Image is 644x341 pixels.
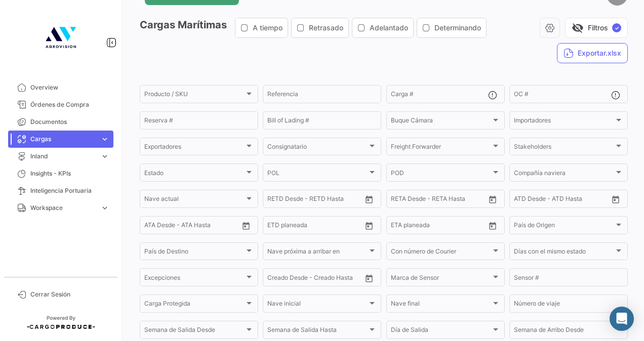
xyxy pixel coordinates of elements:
[514,118,614,125] span: Importadores
[8,96,113,113] a: Órdenes de Compra
[144,302,245,309] span: Carga Protegida
[514,328,614,335] span: Semana de Arribo Desde
[565,18,628,38] button: visibility_offFiltros✓
[144,328,245,335] span: Semana de Salida Desde
[610,307,634,331] div: Abrir Intercom Messenger
[514,145,614,152] span: Stakeholders
[144,145,245,152] span: Exportadores
[361,271,377,286] button: Open calendar
[30,135,96,144] span: Cargas
[514,197,546,204] input: ATD Desde
[417,18,486,37] button: Determinando
[391,276,491,283] span: Marca de Sensor
[514,223,614,230] span: País de Origen
[235,18,288,37] button: A tiempo
[238,218,254,233] button: Open calendar
[182,223,227,230] input: ATA Hasta
[416,197,461,204] input: Hasta
[315,276,360,283] input: Creado Hasta
[8,182,113,199] a: Inteligencia Portuaria
[144,92,245,99] span: Producto / SKU
[514,249,614,257] span: Días con el mismo estado
[30,203,96,212] span: Workspace
[352,18,413,37] button: Adelantado
[144,249,245,257] span: País de Destino
[144,223,175,230] input: ATA Desde
[30,100,109,109] span: Órdenes de Compra
[434,23,481,33] span: Determinando
[391,118,491,125] span: Buque Cámara
[30,186,109,195] span: Inteligencia Portuaria
[8,79,113,96] a: Overview
[293,197,338,204] input: Hasta
[293,223,338,230] input: Hasta
[391,145,491,152] span: Freight Forwarder
[100,152,109,161] span: expand_more
[30,169,109,178] span: Insights - KPIs
[140,18,490,38] h3: Cargas Marítimas
[35,12,86,63] img: 4b7f8542-3a82-4138-a362-aafd166d3a59.jpg
[572,22,584,34] span: visibility_off
[267,249,368,257] span: Nave próxima a arribar en
[144,197,245,204] span: Nave actual
[8,165,113,182] a: Insights - KPIs
[144,170,245,178] span: Estado
[361,218,377,233] button: Open calendar
[391,249,491,257] span: Con número de Courier
[253,23,283,33] span: A tiempo
[391,170,491,178] span: POD
[8,113,113,131] a: Documentos
[30,152,96,161] span: Inland
[557,43,628,63] button: Exportar.xlsx
[267,302,368,309] span: Nave inicial
[144,276,245,283] span: Excepciones
[267,145,368,152] span: Consignatario
[485,218,500,233] button: Open calendar
[370,23,408,33] span: Adelantado
[416,223,461,230] input: Hasta
[309,23,343,33] span: Retrasado
[485,192,500,207] button: Open calendar
[391,328,491,335] span: Día de Salida
[267,276,308,283] input: Creado Desde
[553,197,598,204] input: ATD Hasta
[608,192,623,207] button: Open calendar
[267,197,286,204] input: Desde
[30,117,109,126] span: Documentos
[612,23,621,32] span: ✓
[267,328,368,335] span: Semana de Salida Hasta
[514,170,614,178] span: Compañía naviera
[267,170,368,178] span: POL
[100,135,109,144] span: expand_more
[391,223,409,230] input: Desde
[361,192,377,207] button: Open calendar
[292,18,348,37] button: Retrasado
[100,203,109,212] span: expand_more
[391,302,491,309] span: Nave final
[391,197,409,204] input: Desde
[30,83,109,92] span: Overview
[267,223,286,230] input: Desde
[30,290,109,299] span: Cerrar Sesión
